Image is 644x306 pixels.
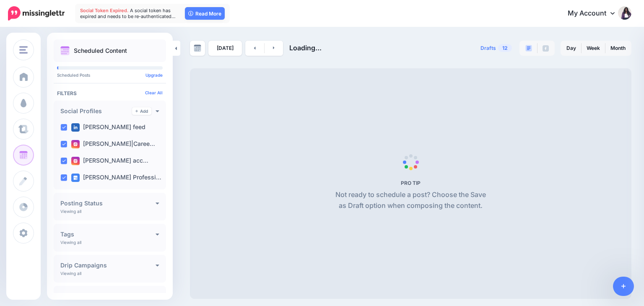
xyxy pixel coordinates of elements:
img: instagram-square.png [71,157,80,165]
img: paragraph-boxed.png [525,45,532,52]
p: Scheduled Content [74,48,127,54]
span: A social token has expired and needs to be re-authenticated… [80,8,176,19]
img: calendar.png [60,46,70,55]
label: [PERSON_NAME] acc… [71,157,148,165]
a: [DATE] [208,41,242,56]
label: [PERSON_NAME] feed [71,123,145,132]
img: facebook-grey-square.png [543,45,549,52]
a: Clear All [145,90,163,95]
label: [PERSON_NAME]|Caree… [71,140,155,148]
a: Upgrade [145,73,163,78]
p: Viewing all [60,271,81,276]
h4: Posting Status [60,200,156,206]
span: Drafts [480,46,496,51]
a: Add [132,107,151,115]
label: [PERSON_NAME] Professi… [71,174,161,182]
p: Scheduled Posts [57,73,163,77]
h4: Tags [60,231,156,237]
img: instagram-square.png [71,140,80,148]
h4: Social Profiles [60,108,132,114]
img: menu.png [19,46,28,54]
img: Missinglettr [8,6,65,21]
img: calendar-grey-darker.png [194,44,201,52]
p: Not ready to schedule a post? Choose the Save as Draft option when composing the content. [332,189,489,211]
a: Week [582,41,605,55]
p: Viewing all [60,209,81,214]
span: Loading... [289,44,322,52]
a: Month [605,41,631,55]
img: linkedin-square.png [71,123,80,132]
h4: Drip Campaigns [60,262,156,268]
a: Drafts12 [475,41,517,56]
a: Read More [185,7,225,20]
span: Social Token Expired. [80,8,129,13]
a: Day [561,41,581,55]
span: 12 [498,44,512,52]
a: My Account [559,3,631,24]
img: google_business-square.png [71,174,80,182]
p: Viewing all [60,240,81,245]
h4: Filters [57,90,163,96]
h5: PRO TIP [332,180,489,186]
